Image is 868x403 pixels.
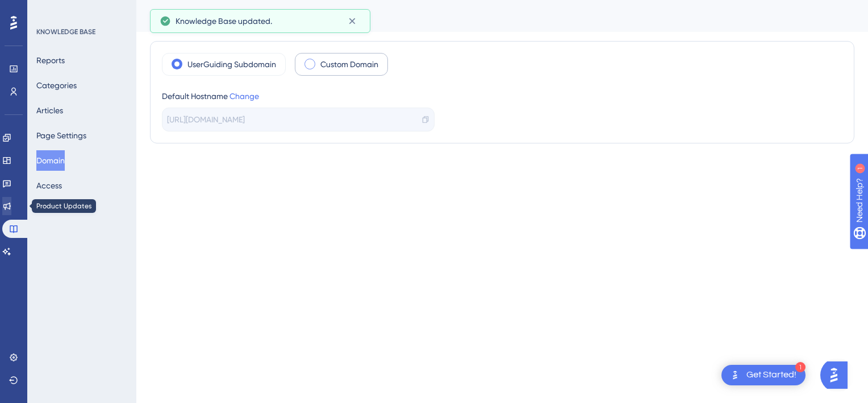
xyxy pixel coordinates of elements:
[36,50,65,71] button: Reports
[721,365,806,385] div: Open Get Started! checklist, remaining modules: 1
[36,150,65,171] button: Domain
[728,368,742,382] img: launcher-image-alternative-text
[229,92,259,101] a: Change
[79,6,82,15] div: 1
[36,27,95,36] div: KNOWLEDGE BASE
[746,369,796,381] div: Get Started!
[795,362,806,372] div: 1
[36,100,63,121] button: Articles
[162,89,435,103] div: Default Hostname
[150,8,826,24] div: Domain
[820,358,854,392] iframe: UserGuiding AI Assistant Launcher
[27,3,71,17] span: Need Help?
[187,57,276,71] label: UserGuiding Subdomain
[167,113,245,126] span: [URL][DOMAIN_NAME]
[36,175,62,196] button: Access
[176,14,272,28] span: Knowledge Base updated.
[36,125,86,146] button: Page Settings
[320,57,378,71] label: Custom Domain
[36,75,77,96] button: Categories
